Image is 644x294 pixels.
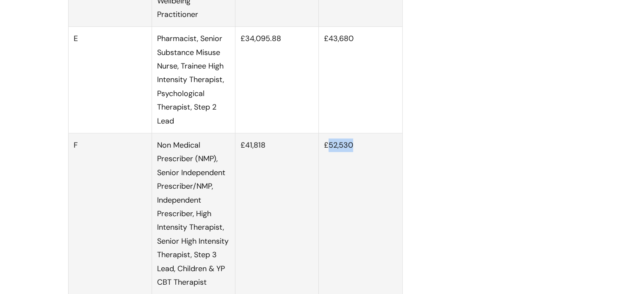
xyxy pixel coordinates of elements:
[68,27,152,133] td: E
[319,27,402,133] td: £43,680
[152,27,235,133] td: Pharmacist, Senior Substance Misuse Nurse, Trainee High Intensity Therapist, Psychological Therap...
[235,27,319,133] td: £34,095.88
